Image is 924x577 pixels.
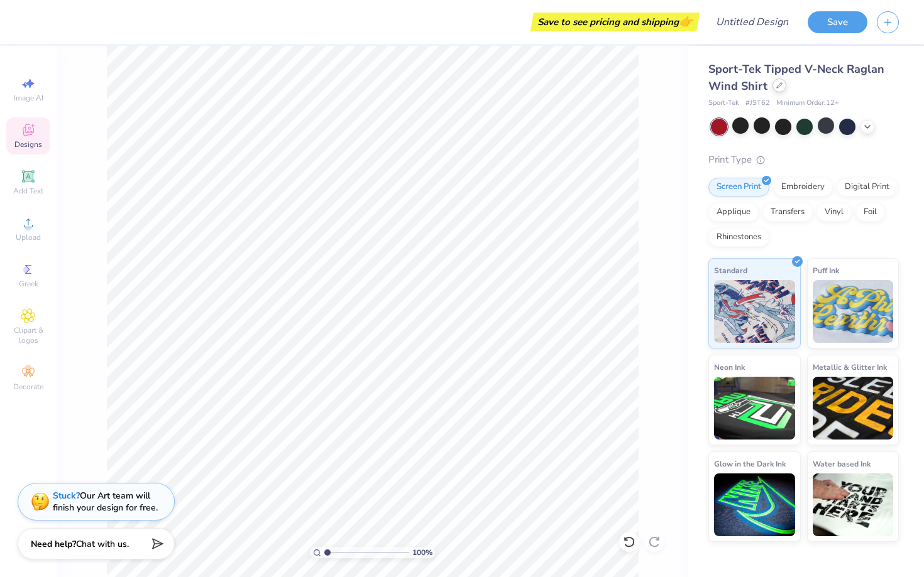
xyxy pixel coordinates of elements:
span: Glow in the Dark Ink [714,457,786,470]
span: Sport-Tek Tipped V-Neck Raglan Wind Shirt [708,62,884,94]
span: Sport-Tek [708,98,739,109]
span: 👉 [679,14,693,29]
span: Decorate [13,382,43,392]
span: Clipart & logos [6,325,50,345]
img: Water based Ink [813,473,894,536]
input: Untitled Design [706,9,798,35]
img: Glow in the Dark Ink [714,473,795,536]
span: Neon Ink [714,360,745,374]
span: Standard [714,264,747,277]
div: Digital Print [837,178,898,197]
div: Vinyl [817,203,852,222]
img: Standard [714,280,795,343]
div: Screen Print [708,178,769,197]
span: # JST62 [745,98,770,109]
strong: Need help? [31,538,76,550]
img: Puff Ink [813,280,894,343]
div: Embroidery [773,178,833,197]
div: Save to see pricing and shipping [534,13,696,31]
div: Rhinestones [708,228,769,247]
span: Upload [16,232,41,242]
strong: Stuck? [53,490,80,502]
div: Transfers [762,203,813,222]
span: Metallic & Glitter Ink [813,360,887,374]
div: Our Art team will finish your design for free. [53,490,158,514]
span: Image AI [14,93,43,103]
button: Save [808,11,867,33]
span: Greek [19,279,38,289]
span: Add Text [13,186,43,196]
span: Chat with us. [76,538,129,550]
span: Puff Ink [813,264,839,277]
span: Water based Ink [813,457,871,470]
span: Designs [14,139,42,149]
span: Minimum Order: 12 + [776,98,839,109]
img: Metallic & Glitter Ink [813,377,894,439]
div: Print Type [708,153,899,167]
img: Neon Ink [714,377,795,439]
div: Applique [708,203,759,222]
div: Foil [855,203,885,222]
span: 100 % [412,547,432,558]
